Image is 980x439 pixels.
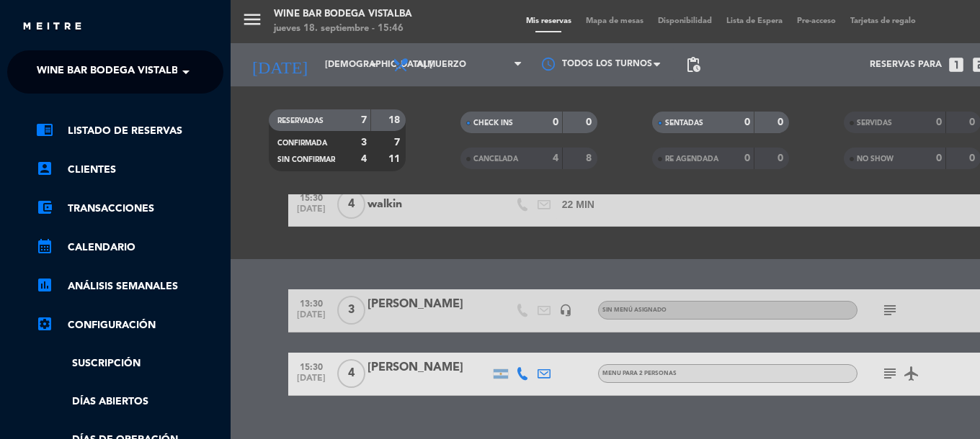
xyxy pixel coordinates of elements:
i: assessment [36,276,53,294]
img: MEITRE [22,22,83,32]
a: calendar_monthCalendario [36,239,223,256]
a: Suscripción [36,356,223,372]
i: chrome_reader_mode [36,121,53,138]
i: settings_applications [36,315,53,332]
a: account_balance_walletTransacciones [36,200,223,217]
i: calendar_month [36,237,53,255]
a: chrome_reader_modeListado de Reservas [36,122,223,140]
a: assessmentANÁLISIS SEMANALES [36,278,223,295]
span: Wine Bar Bodega Vistalba [37,57,185,87]
i: account_box [36,160,53,177]
a: Días abiertos [36,394,223,410]
a: account_boxClientes [36,161,223,178]
a: Configuración [36,317,223,334]
i: account_balance_wallet [36,199,53,216]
